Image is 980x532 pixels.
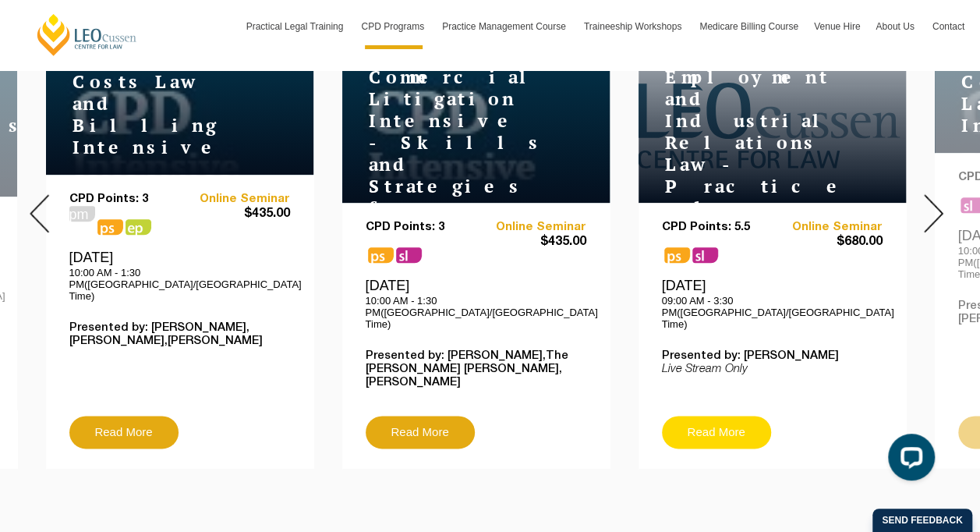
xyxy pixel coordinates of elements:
a: Traineeship Workshops [576,4,692,49]
span: sl [692,247,718,263]
p: CPD Points: 5.5 [662,221,773,234]
span: ps [126,219,151,235]
a: Read More [69,416,179,449]
span: $680.00 [772,234,883,250]
p: CPD Points: 3 [366,221,476,234]
p: 10:00 AM - 1:30 PM([GEOGRAPHIC_DATA]/[GEOGRAPHIC_DATA] Time) [366,295,586,330]
a: Practical Legal Training [239,4,354,49]
span: sl [396,247,422,263]
div: [DATE] [69,249,290,302]
img: Prev [30,194,49,232]
img: Next [924,194,943,232]
a: Medicare Billing Course [692,4,806,49]
a: Online Seminar [179,193,290,206]
span: pm [69,206,95,222]
h4: Commercial Litigation Intensive - Skills and Strategies for Success in Commercial Disputes [356,66,550,307]
div: [DATE] [366,277,586,330]
p: Presented by: [PERSON_NAME] [662,349,883,363]
p: Presented by: [PERSON_NAME],The [PERSON_NAME] [PERSON_NAME],[PERSON_NAME] [366,349,586,389]
a: About Us [868,4,924,49]
p: 10:00 AM - 1:30 PM([GEOGRAPHIC_DATA]/[GEOGRAPHIC_DATA] Time) [69,267,290,302]
iframe: LiveChat chat widget [876,427,941,493]
span: ps [97,219,123,235]
a: Read More [662,416,771,449]
div: [DATE] [662,277,883,330]
a: Read More [366,416,475,449]
span: $435.00 [179,206,290,222]
a: CPD Programs [353,4,434,49]
a: Venue Hire [806,4,868,49]
a: Contact [925,4,972,49]
a: Practice Management Course [434,4,576,49]
span: $435.00 [476,234,586,250]
h4: Costs Law and Billing Intensive [59,71,254,158]
p: 09:00 AM - 3:30 PM([GEOGRAPHIC_DATA]/[GEOGRAPHIC_DATA] Time) [662,295,883,330]
a: Online Seminar [772,221,883,234]
a: Online Seminar [476,221,586,234]
p: CPD Points: 3 [69,193,180,206]
span: ps [368,247,394,263]
p: Presented by: [PERSON_NAME],[PERSON_NAME],[PERSON_NAME] [69,321,290,348]
p: Live Stream Only [662,363,883,376]
span: ps [664,247,690,263]
a: [PERSON_NAME] Centre for Law [35,12,139,57]
h4: Employment and Industrial Relations Law - Practice and Procedure ([DATE]) [652,66,847,263]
